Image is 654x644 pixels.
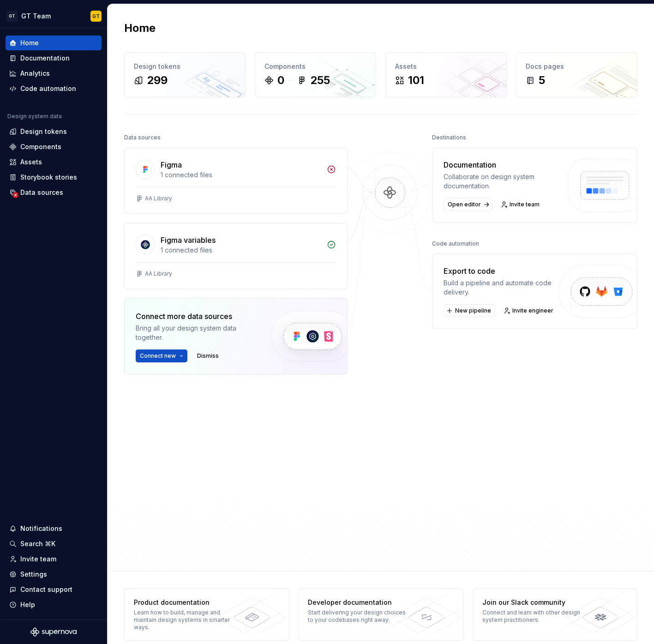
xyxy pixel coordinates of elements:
div: Product documentation [134,598,238,607]
a: Documentation [6,51,102,66]
a: Figma1 connected filesAA Library [124,148,348,214]
a: Design tokens [6,124,102,139]
button: Connect new [136,349,187,362]
div: Storybook stories [20,173,77,182]
a: Invite team [6,552,102,566]
div: 255 [310,73,330,88]
a: Code automation [6,81,102,96]
span: Invite engineer [512,307,553,314]
div: Connect more data sources [136,311,256,322]
div: Code automation [20,84,76,93]
div: Export to code [444,265,558,277]
div: Documentation [444,159,558,170]
a: Developer documentationStart delivering your design choices to your codebases right away. [298,588,463,641]
a: Join our Slack communityConnect and learn with other design system practitioners. [473,588,637,641]
a: Settings [6,567,102,582]
div: GT [6,11,18,22]
a: Analytics [6,66,102,81]
a: Figma variables1 connected filesAA Library [124,223,348,289]
a: Open editor [444,198,492,211]
div: Components [20,142,61,151]
span: Open editor [448,201,481,208]
div: Documentation [20,54,70,63]
div: 101 [408,73,424,88]
a: Invite team [498,198,544,211]
div: GT Team [21,12,51,21]
button: Dismiss [193,349,223,362]
a: Product documentationLearn how to build, manage and maintain design systems in smarter ways. [124,588,289,641]
div: Docs pages [526,62,628,71]
a: Home [6,36,102,50]
span: Invite team [510,201,540,208]
a: Components0255 [255,52,376,97]
div: Destinations [432,131,466,144]
button: Notifications [6,521,102,536]
div: 1 connected files [161,170,321,180]
div: Developer documentation [308,598,412,607]
div: Figma [161,159,182,170]
div: GT [92,12,100,20]
div: Home [20,38,39,48]
a: Assets101 [385,52,507,97]
div: Collaborate on design system documentation. [444,172,558,191]
button: Contact support [6,582,102,597]
div: Design system data [7,113,62,120]
div: Notifications [20,524,62,533]
div: Figma variables [161,235,216,246]
a: Components [6,139,102,154]
div: Search ⌘K [20,539,55,548]
div: Start delivering your design choices to your codebases right away. [308,609,412,624]
div: Assets [395,62,497,71]
span: Dismiss [197,352,219,360]
div: Analytics [20,69,50,78]
div: Code automation [432,237,479,250]
div: Design tokens [20,127,67,136]
svg: Supernova Logo [30,627,77,637]
div: Design tokens [134,62,236,71]
div: Data sources [20,188,63,197]
div: Join our Slack community [482,598,587,607]
button: Help [6,597,102,612]
div: Components [264,62,366,71]
div: 1 connected files [161,246,321,255]
div: Data sources [124,131,161,144]
div: 299 [147,73,168,88]
h2: Home [124,21,156,36]
a: Docs pages5 [516,52,637,97]
div: 0 [277,73,284,88]
div: Help [20,600,35,609]
div: Settings [20,570,47,579]
a: Storybook stories [6,170,102,185]
div: Bring all your design system data together. [136,324,256,342]
span: New pipeline [455,307,491,314]
button: Search ⌘K [6,536,102,551]
span: Connect new [140,352,176,360]
a: Invite engineer [501,304,558,317]
div: AA Library [145,195,172,202]
a: Data sources [6,185,102,200]
div: Contact support [20,585,72,594]
div: Connect and learn with other design system practitioners. [482,609,587,624]
div: 5 [539,73,545,88]
a: Assets [6,155,102,169]
div: Build a pipeline and automate code delivery. [444,278,558,297]
div: AA Library [145,270,172,277]
button: New pipeline [444,304,495,317]
a: Design tokens299 [124,52,246,97]
div: Assets [20,157,42,167]
div: Invite team [20,554,56,564]
div: Learn how to build, manage and maintain design systems in smarter ways. [134,609,238,631]
button: GTGT TeamGT [2,6,105,26]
